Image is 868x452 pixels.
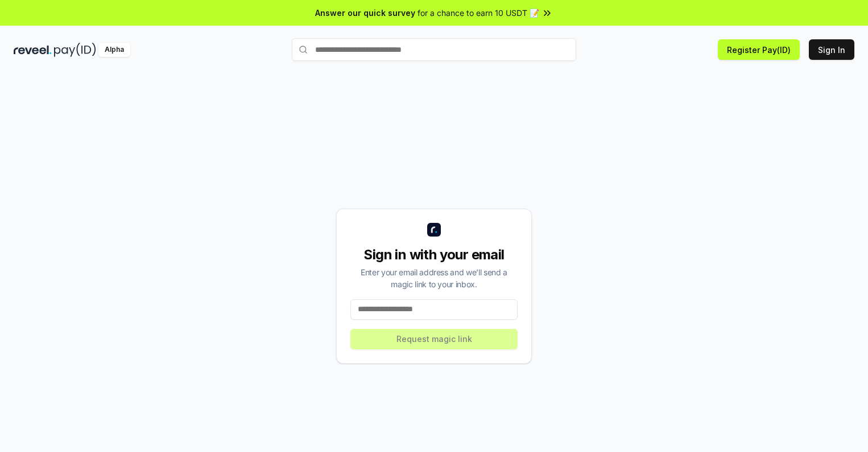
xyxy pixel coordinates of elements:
img: logo_small [427,223,441,237]
img: reveel_dark [14,43,52,57]
img: pay_id [54,43,96,57]
button: Sign In [809,39,854,60]
button: Register Pay(ID) [718,39,800,60]
div: Sign in with your email [350,246,518,264]
div: Alpha [98,43,130,57]
span: for a chance to earn 10 USDT 📝 [418,7,539,19]
div: Enter your email address and we’ll send a magic link to your inbox. [350,266,518,290]
span: Answer our quick survey [315,7,415,19]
